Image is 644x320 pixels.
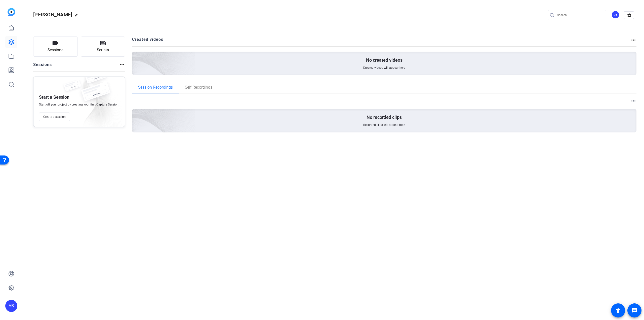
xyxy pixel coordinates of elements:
[363,66,405,70] span: Created videos will appear here
[132,37,631,46] h2: Created videos
[138,85,173,89] span: Session Recordings
[82,69,109,88] img: fake-session.png
[73,75,122,129] img: embarkstudio-empty-session.png
[611,11,620,19] ngx-avatar: Nancy Tighe
[611,11,620,19] div: NT
[39,94,69,100] p: Start a Session
[8,8,15,16] img: blue-gradient.svg
[185,85,212,89] span: Self Recordings
[39,102,119,106] span: Start off your project by creating your first Capture Session.
[76,59,196,168] img: embarkstudio-empty-session.png
[33,62,52,71] h2: Sessions
[43,115,66,119] span: Create a session
[81,37,125,57] button: Scripts
[33,12,72,18] span: [PERSON_NAME]
[557,12,602,18] input: Search
[5,300,17,312] div: AB
[48,47,63,53] span: Sessions
[76,2,196,111] img: Creted videos background
[624,12,634,19] mat-icon: settings
[77,82,114,107] img: fake-session.png
[119,62,125,68] mat-icon: more_horiz
[97,47,109,53] span: Scripts
[630,98,636,104] mat-icon: more_horiz
[363,123,405,127] span: Recorded clips will appear here
[39,113,70,121] button: Create a session
[61,80,84,95] img: fake-session.png
[74,13,80,19] mat-icon: edit
[631,307,637,313] mat-icon: message
[366,57,403,63] p: No created videos
[367,114,402,120] p: No recorded clips
[615,307,621,313] mat-icon: accessibility
[630,37,636,43] mat-icon: more_horiz
[33,37,78,57] button: Sessions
